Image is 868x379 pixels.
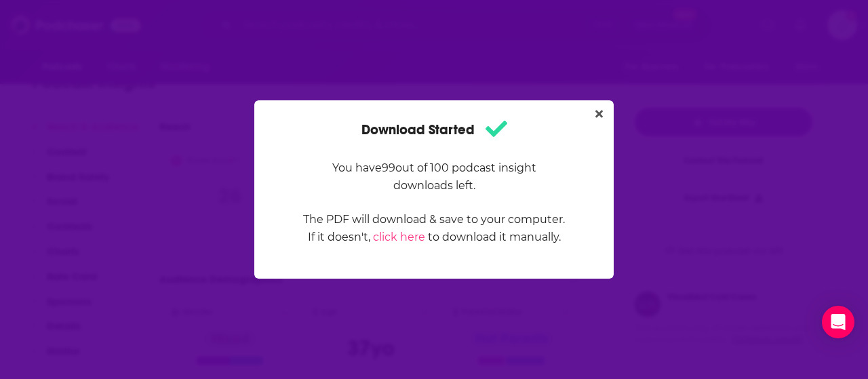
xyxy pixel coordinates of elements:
[590,106,608,123] button: Close
[822,306,854,338] div: Open Intercom Messenger
[373,231,425,243] a: click here
[361,117,507,143] h1: Download Started
[302,159,566,195] p: You have 99 out of 100 podcast insight downloads left.
[302,211,566,246] p: The PDF will download & save to your computer. If it doesn't, to download it manually.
